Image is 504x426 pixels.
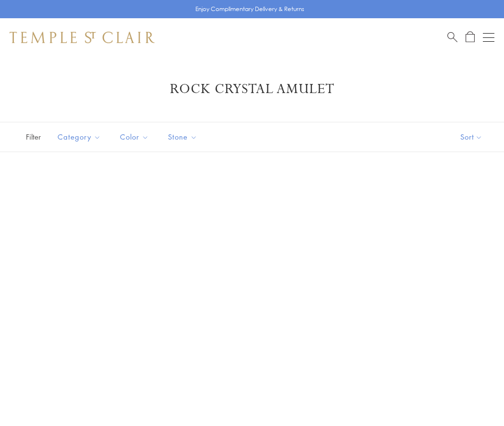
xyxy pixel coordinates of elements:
[466,31,475,43] a: Open Shopping Bag
[447,31,457,43] a: Search
[483,32,494,43] button: Open navigation
[439,122,504,152] button: Show sort by
[10,32,155,43] img: Temple St. Clair
[195,4,304,14] p: Enjoy Complimentary Delivery & Returns
[50,126,108,148] button: Category
[163,131,204,143] span: Stone
[161,126,204,148] button: Stone
[53,131,108,143] span: Category
[24,81,480,98] h1: Rock Crystal Amulet
[115,131,156,143] span: Color
[113,126,156,148] button: Color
